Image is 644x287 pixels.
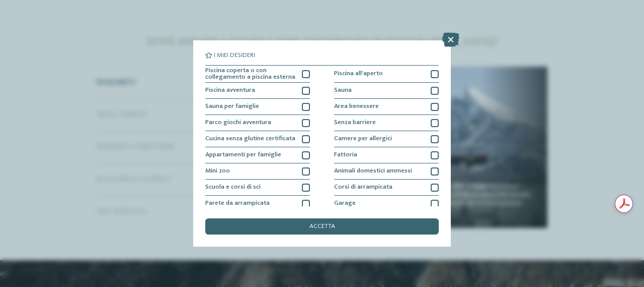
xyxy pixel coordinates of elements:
span: Appartamenti per famiglie [205,152,281,158]
span: Area benessere [334,103,379,110]
span: Garage [334,200,356,207]
span: accetta [309,223,335,230]
span: Fattoria [334,152,357,158]
span: Corsi di arrampicata [334,184,392,191]
span: Cucina senza glutine certificata [205,136,295,142]
span: Sauna per famiglie [205,103,259,110]
span: Senza barriere [334,120,376,126]
span: Camere per allergici [334,136,392,142]
span: Sauna [334,87,352,94]
span: Scuola e corsi di sci [205,184,261,191]
span: Piscina avventura [205,87,255,94]
span: Animali domestici ammessi [334,168,412,175]
span: Parete da arrampicata [205,200,270,207]
span: Piscina coperta o con collegamento a piscina esterna [205,68,296,81]
span: Parco giochi avventura [205,120,271,126]
span: Piscina all'aperto [334,71,383,77]
span: Mini zoo [205,168,230,175]
span: I miei desideri [214,52,255,59]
